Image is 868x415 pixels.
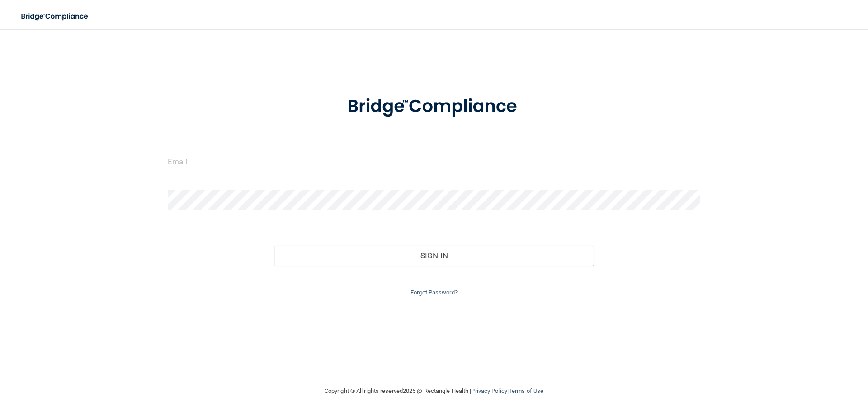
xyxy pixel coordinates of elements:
[329,83,539,130] img: bridge_compliance_login_screen.278c3ca4.svg
[168,152,700,172] input: Email
[269,377,599,406] div: Copyright © All rights reserved 2025 @ Rectangle Health | |
[509,387,543,394] a: Terms of Use
[410,289,458,296] a: Forgot Password?
[471,387,507,394] a: Privacy Policy
[274,246,594,266] button: Sign In
[14,7,97,26] img: bridge_compliance_login_screen.278c3ca4.svg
